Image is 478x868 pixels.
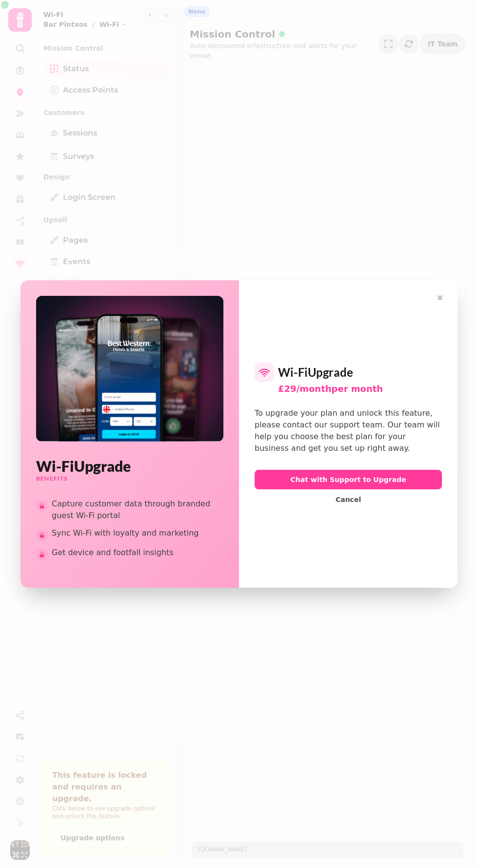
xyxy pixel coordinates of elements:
[255,407,442,454] div: To upgrade your plan and unlock this feature, please contact our support team. Our team will help...
[328,493,369,506] button: Cancel
[278,382,442,396] div: £29/month per month
[52,547,223,559] span: Get device and footfall insights
[36,475,223,482] h3: Benefits
[336,496,361,503] span: Cancel
[36,457,223,475] h2: Wi-Fi Upgrade
[52,527,223,539] span: Sync Wi-Fi with loyalty and marketing
[262,476,434,483] span: Chat with Support to Upgrade
[255,470,442,489] button: Chat with Support to Upgrade
[52,498,223,521] span: Capture customer data through branded guest Wi-Fi portal
[255,363,442,382] h2: Wi-Fi Upgrade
